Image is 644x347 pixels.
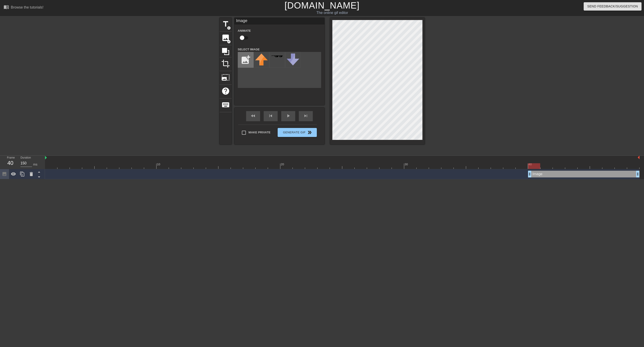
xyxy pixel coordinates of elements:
[221,73,230,82] span: photo_size_select_large
[217,10,447,16] div: The online gif editor
[221,87,230,95] span: help
[278,128,317,137] button: Generate Gif
[303,113,308,119] span: skip_next
[4,4,9,10] span: menu_book
[238,47,260,52] label: Select Image
[20,157,31,159] label: Duration
[221,20,230,28] span: title
[227,26,231,30] span: add_circle
[249,130,271,135] span: Make Private
[279,130,315,135] span: Generate Gif
[268,113,273,119] span: skip_previous
[4,156,17,169] div: Frame
[250,113,256,119] span: fast_rewind
[528,162,533,167] div: 40
[281,162,285,167] div: 20
[284,0,359,10] a: [DOMAIN_NAME]
[587,4,638,9] span: Send Feedback/Suggestion
[307,130,312,135] span: double_arrow
[227,40,231,44] span: add_circle
[255,54,268,65] img: upvote.png
[234,18,324,25] div: Image
[271,55,283,58] img: deal-with-it.png
[286,113,291,119] span: play_arrow
[4,4,43,11] a: Browse the tutorials!
[287,54,299,65] img: downvote.png
[221,101,230,109] span: keyboard
[405,162,409,167] div: 30
[7,159,14,167] div: 40
[33,162,37,167] div: ms
[221,34,230,42] span: image
[638,156,639,159] img: bound-end.png
[221,59,230,68] span: crop
[584,2,642,11] button: Send Feedback/Suggestion
[11,5,43,9] div: Browse the tutorials!
[157,162,161,167] div: 10
[238,29,251,33] label: Animate
[527,172,532,176] span: drag_handle
[635,172,640,176] span: drag_handle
